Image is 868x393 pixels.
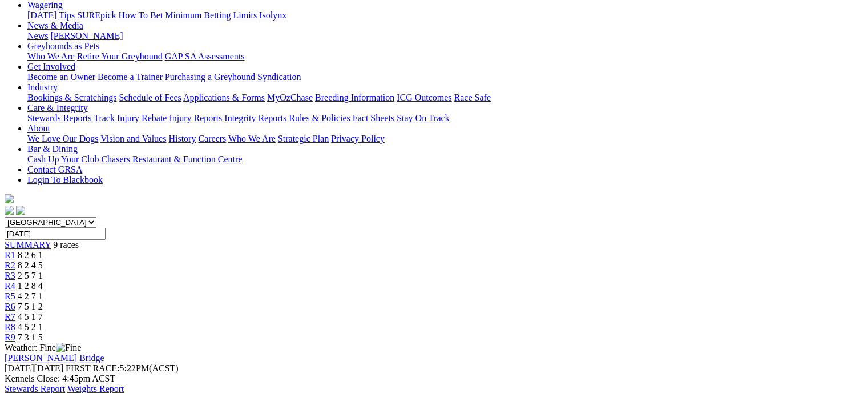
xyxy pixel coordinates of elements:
[101,154,242,164] a: Chasers Restaurant & Function Centre
[27,72,863,82] div: Get Involved
[27,93,863,103] div: Industry
[100,134,166,143] a: Vision and Values
[27,154,863,165] div: Bar & Dining
[5,291,15,301] a: R5
[119,10,163,20] a: How To Bet
[5,194,14,203] img: logo-grsa-white.png
[228,134,276,143] a: Who We Are
[98,72,163,82] a: Become a Trainer
[27,103,88,113] a: Care & Integrity
[27,31,863,41] div: News & Media
[77,10,116,20] a: SUREpick
[27,10,75,20] a: [DATE] Tips
[27,134,863,144] div: About
[5,332,15,342] a: R9
[18,312,43,322] span: 4 5 1 7
[27,62,75,71] a: Get Involved
[16,206,25,215] img: twitter.svg
[5,363,34,373] span: [DATE]
[257,72,301,82] a: Syndication
[165,51,245,61] a: GAP SA Assessments
[5,240,51,250] a: SUMMARY
[18,322,43,332] span: 4 5 2 1
[168,134,196,143] a: History
[289,113,350,123] a: Rules & Policies
[169,113,222,123] a: Injury Reports
[5,302,15,311] a: R6
[27,165,82,174] a: Contact GRSA
[18,291,43,301] span: 4 2 7 1
[66,363,179,373] span: 5:22PM(ACST)
[183,93,265,102] a: Applications & Forms
[5,271,15,280] a: R3
[454,93,490,102] a: Race Safe
[18,260,43,270] span: 8 2 4 5
[119,93,181,102] a: Schedule of Fees
[259,10,286,20] a: Isolynx
[94,113,167,123] a: Track Injury Rebate
[27,93,116,102] a: Bookings & Scratchings
[27,82,58,92] a: Industry
[5,312,15,322] a: R7
[27,51,75,61] a: Who We Are
[5,374,863,384] div: Kennels Close: 4:45pm ACST
[27,31,48,41] a: News
[18,332,43,342] span: 7 3 1 5
[18,271,43,280] span: 2 5 7 1
[5,353,104,363] a: [PERSON_NAME] Bridge
[53,240,79,250] span: 9 races
[56,343,81,353] img: Fine
[27,41,99,51] a: Greyhounds as Pets
[5,281,15,291] a: R4
[27,113,91,123] a: Stewards Reports
[5,260,15,270] a: R2
[5,363,63,373] span: [DATE]
[165,72,255,82] a: Purchasing a Greyhound
[27,134,98,143] a: We Love Our Dogs
[18,250,43,260] span: 8 2 6 1
[5,322,15,332] a: R8
[353,113,394,123] a: Fact Sheets
[331,134,385,143] a: Privacy Policy
[18,302,43,311] span: 7 5 1 2
[165,10,257,20] a: Minimum Betting Limits
[27,113,863,123] div: Care & Integrity
[5,250,15,260] a: R1
[27,175,103,185] a: Login To Blackbook
[397,93,451,102] a: ICG Outcomes
[397,113,449,123] a: Stay On Track
[66,363,119,373] span: FIRST RACE:
[5,206,14,215] img: facebook.svg
[27,154,99,164] a: Cash Up Your Club
[278,134,329,143] a: Strategic Plan
[27,21,83,30] a: News & Media
[267,93,313,102] a: MyOzChase
[18,281,43,291] span: 1 2 8 4
[5,228,106,240] input: Select date
[27,144,78,154] a: Bar & Dining
[315,93,394,102] a: Breeding Information
[27,123,50,133] a: About
[198,134,226,143] a: Careers
[50,31,123,41] a: [PERSON_NAME]
[77,51,163,61] a: Retire Your Greyhound
[224,113,286,123] a: Integrity Reports
[27,51,863,62] div: Greyhounds as Pets
[5,343,81,352] span: Weather: Fine
[27,72,95,82] a: Become an Owner
[27,10,863,21] div: Wagering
